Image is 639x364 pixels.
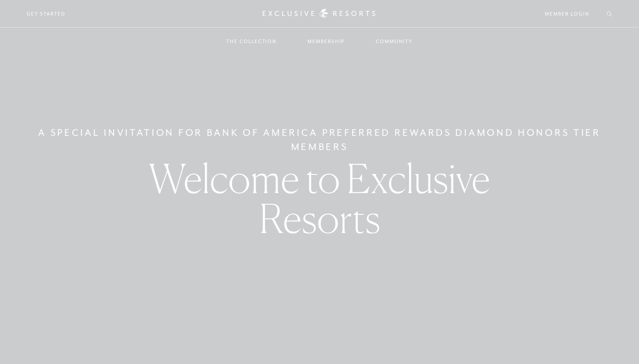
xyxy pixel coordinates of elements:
h6: A Special Invitation For Bank of America Preferred Rewards Diamond Honors Tier Members [27,126,612,154]
a: The Collection [217,28,285,54]
a: Member Login [545,10,589,18]
h1: Welcome to Exclusive Resorts [112,158,528,238]
a: Get Started [27,10,65,18]
a: Membership [299,28,354,54]
a: Community [367,28,421,54]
